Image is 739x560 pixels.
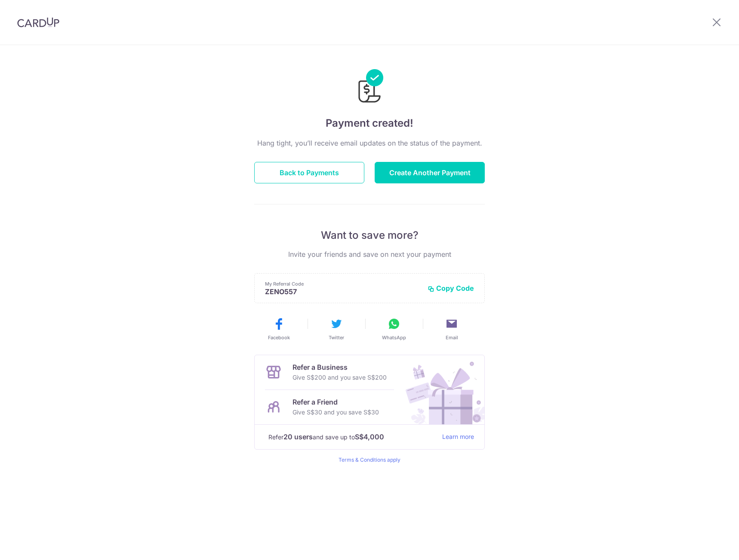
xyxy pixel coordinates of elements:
[293,362,387,372] p: Refer a Business
[426,317,477,341] button: Email
[442,432,474,442] a: Learn more
[268,334,290,341] span: Facebook
[17,17,59,27] img: CardUp
[369,317,419,341] button: WhatsApp
[253,317,304,341] button: Facebook
[375,162,485,183] button: Create Another Payment
[265,287,421,296] p: ZENO557
[397,355,484,424] img: Refer
[293,397,379,407] p: Refer a Friend
[265,280,421,287] p: My Referral Code
[268,432,435,442] p: Refer and save up to
[293,407,379,417] p: Give S$30 and you save S$30
[382,334,406,341] span: WhatsApp
[311,317,362,341] button: Twitter
[356,69,383,105] img: Payments
[254,228,485,242] p: Want to save more?
[339,457,400,463] a: Terms & Conditions apply
[293,372,387,383] p: Give S$200 and you save S$200
[254,116,485,131] h4: Payment created!
[254,138,485,148] p: Hang tight, you’ll receive email updates on the status of the payment.
[446,334,458,341] span: Email
[254,162,364,183] button: Back to Payments
[283,432,313,442] strong: 20 users
[355,432,384,442] strong: S$4,000
[254,249,485,259] p: Invite your friends and save on next your payment
[428,284,474,292] button: Copy Code
[329,334,344,341] span: Twitter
